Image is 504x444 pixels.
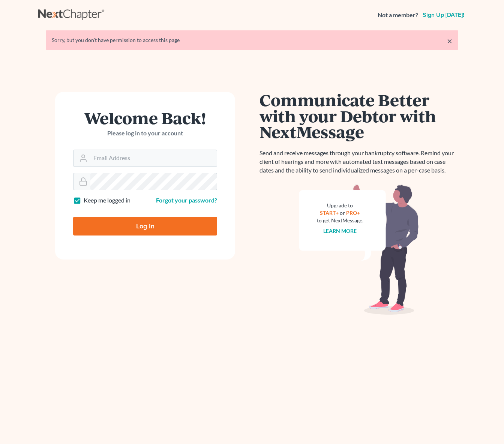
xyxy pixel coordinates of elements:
a: Learn more [324,228,357,234]
strong: Not a member? [378,11,418,19]
a: Forgot your password? [156,196,217,204]
h1: Communicate Better with your Debtor with NextMessage [259,92,458,140]
img: nextmessage_bg-59042aed3d76b12b5cd301f8e5b87938c9018125f34e5fa2b7a6b67550977c72.svg [299,184,419,315]
a: Sign up [DATE]! [421,12,466,18]
input: Log In [73,217,217,235]
div: Upgrade to [317,202,363,209]
a: PRO+ [346,210,360,216]
p: Send and receive messages through your bankruptcy software. Remind your client of hearings and mo... [259,149,458,175]
p: Please log in to your account [73,129,217,138]
input: Email Address [90,150,217,166]
div: to get NextMessage. [317,217,363,224]
span: or [340,210,345,216]
a: START+ [320,210,339,216]
a: × [447,36,452,45]
label: Keep me logged in [84,196,130,205]
div: Sorry, but you don't have permission to access this page [52,36,452,44]
h1: Welcome Back! [73,110,217,126]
